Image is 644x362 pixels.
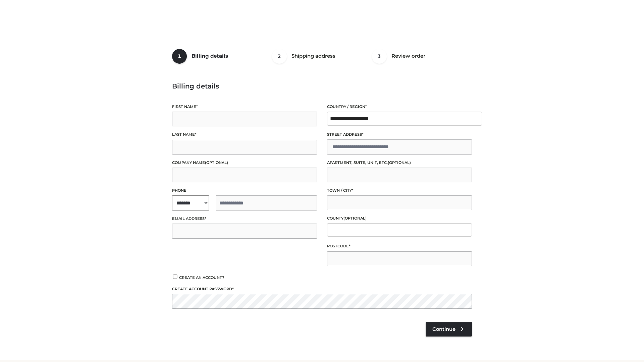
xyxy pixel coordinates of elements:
label: Last name [172,131,317,138]
label: Street address [327,131,472,138]
label: Town / City [327,187,472,194]
span: Review order [391,53,425,59]
span: (optional) [205,160,228,165]
a: Continue [426,322,472,337]
label: Country / Region [327,104,472,110]
label: Apartment, suite, unit, etc. [327,160,472,166]
span: Shipping address [291,53,335,59]
span: Continue [432,326,455,332]
label: Company name [172,160,317,166]
span: (optional) [343,216,367,221]
input: Create an account? [172,275,178,279]
label: Create account password [172,286,472,292]
label: First name [172,104,317,110]
span: (optional) [388,160,411,165]
label: County [327,215,472,222]
span: 2 [272,49,287,64]
span: 1 [172,49,187,64]
span: Create an account? [179,275,224,280]
span: Billing details [192,53,228,59]
label: Postcode [327,243,472,249]
label: Phone [172,187,317,194]
label: Email address [172,216,317,222]
span: 3 [372,49,387,64]
h3: Billing details [172,82,472,90]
